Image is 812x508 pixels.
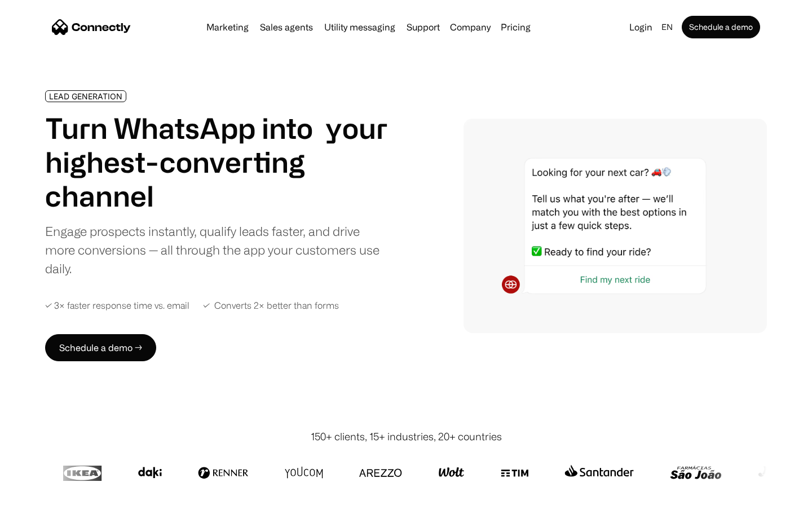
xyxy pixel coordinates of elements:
[496,23,535,32] a: Pricing
[49,92,122,100] div: LEAD GENERATION
[23,488,68,504] ul: Language list
[45,111,388,213] h1: Turn WhatsApp into your highest-converting channel
[203,300,339,311] div: ✓ Converts 2× better than forms
[450,19,491,35] div: Company
[11,487,68,504] aside: Language selected: English
[625,19,657,35] a: Login
[45,222,388,278] div: Engage prospects instantly, qualify leads faster, and drive more conversions — all through the ap...
[45,300,189,311] div: ✓ 3× faster response time vs. email
[402,23,444,32] a: Support
[255,23,317,32] a: Sales agents
[682,16,760,38] a: Schedule a demo
[311,429,502,444] div: 150+ clients, 15+ industries, 20+ countries
[202,23,253,32] a: Marketing
[45,334,156,361] a: Schedule a demo →
[320,23,400,32] a: Utility messaging
[661,19,673,35] div: en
